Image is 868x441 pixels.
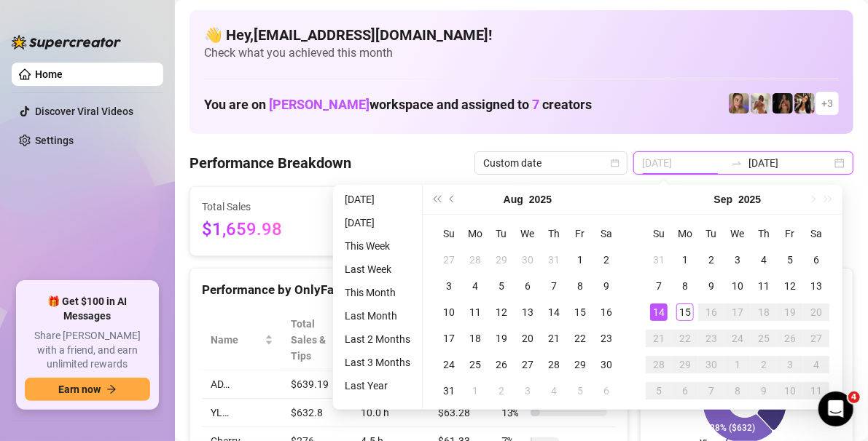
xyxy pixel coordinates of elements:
[519,303,536,321] div: 13
[598,382,615,400] div: 6
[755,356,773,373] div: 2
[698,299,724,325] td: 2025-09-16
[488,325,515,351] td: 2025-08-19
[808,356,825,373] div: 4
[466,356,484,373] div: 25
[598,330,615,347] div: 23
[781,251,799,269] div: 5
[488,299,515,325] td: 2025-08-12
[703,277,720,295] div: 9
[493,382,510,400] div: 2
[672,273,698,299] td: 2025-09-08
[724,378,751,404] td: 2025-10-08
[751,299,777,325] td: 2025-09-18
[642,155,725,171] input: Start date
[698,247,724,273] td: 2025-09-02
[672,299,698,325] td: 2025-09-15
[436,351,462,378] td: 2025-08-24
[204,97,592,113] h1: You are on workspace and assigned to creators
[519,382,536,400] div: 3
[189,153,351,173] h4: Performance Breakdown
[541,220,567,247] th: Th
[777,273,803,299] td: 2025-09-12
[703,356,720,373] div: 30
[571,330,589,347] div: 22
[339,191,416,208] li: [DATE]
[755,330,773,347] div: 25
[672,247,698,273] td: 2025-09-01
[593,378,619,404] td: 2025-09-06
[339,214,416,231] li: [DATE]
[545,356,563,373] div: 28
[593,351,619,378] td: 2025-08-30
[436,220,462,247] th: Su
[650,303,668,321] div: 14
[571,303,589,321] div: 15
[488,378,515,404] td: 2025-09-02
[291,316,332,364] span: Total Sales & Tips
[35,68,63,80] a: Home
[488,247,515,273] td: 2025-07-29
[698,378,724,404] td: 2025-10-07
[429,185,445,214] button: Last year (Control + left)
[339,354,416,371] li: Last 3 Months
[703,251,720,269] div: 2
[202,199,335,215] span: Total Sales
[466,277,484,295] div: 4
[545,330,563,347] div: 21
[777,378,803,404] td: 2025-10-10
[501,405,525,421] span: 13 %
[698,351,724,378] td: 2025-09-30
[646,247,672,273] td: 2025-08-31
[650,356,668,373] div: 28
[571,251,589,269] div: 1
[545,251,563,269] div: 31
[339,284,416,301] li: This Month
[755,251,773,269] div: 4
[729,382,746,400] div: 8
[462,220,488,247] th: Mo
[672,351,698,378] td: 2025-09-29
[676,251,694,269] div: 1
[808,277,825,295] div: 13
[440,277,458,295] div: 3
[204,25,839,45] h4: 👋 Hey, [EMAIL_ADDRESS][DOMAIN_NAME] !
[515,378,541,404] td: 2025-09-03
[803,299,829,325] td: 2025-09-20
[593,247,619,273] td: 2025-08-02
[282,370,352,399] td: $639.19
[12,35,121,49] img: logo-BBDzfeDw.svg
[541,378,567,404] td: 2025-09-04
[339,377,416,394] li: Last Year
[204,45,839,61] span: Check what you achieved this month
[445,185,461,214] button: Previous month (PageUp)
[25,295,150,323] span: 🎁 Get $100 in AI Messages
[751,273,777,299] td: 2025-09-11
[781,330,799,347] div: 26
[25,329,150,372] span: Share [PERSON_NAME] with a friend, and earn unlimited rewards
[598,356,615,373] div: 30
[751,325,777,351] td: 2025-09-25
[211,332,262,348] span: Name
[282,310,352,370] th: Total Sales & Tips
[777,351,803,378] td: 2025-10-03
[488,351,515,378] td: 2025-08-26
[672,325,698,351] td: 2025-09-22
[462,299,488,325] td: 2025-08-11
[567,351,593,378] td: 2025-08-29
[25,378,150,401] button: Earn nowarrow-right
[519,277,536,295] div: 6
[483,152,619,174] span: Custom date
[724,220,751,247] th: We
[803,378,829,404] td: 2025-10-11
[545,303,563,321] div: 14
[493,356,510,373] div: 26
[202,399,282,427] td: YL…
[751,351,777,378] td: 2025-10-02
[519,330,536,347] div: 20
[738,185,761,214] button: Choose a year
[729,251,746,269] div: 3
[676,356,694,373] div: 29
[724,247,751,273] td: 2025-09-03
[676,382,694,400] div: 6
